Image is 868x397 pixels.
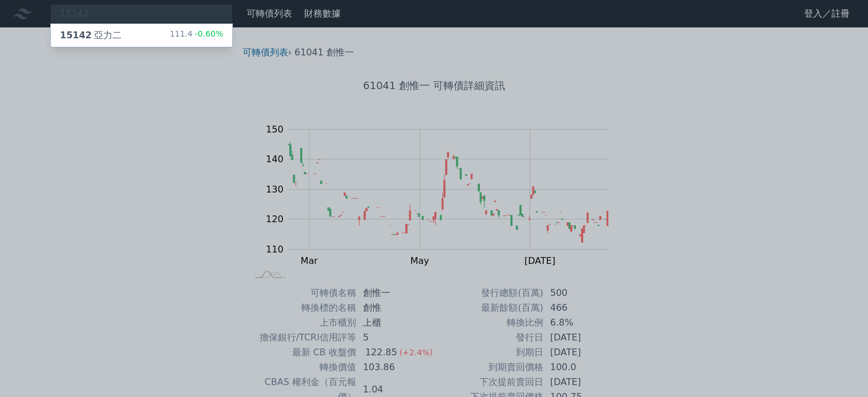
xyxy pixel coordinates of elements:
a: 15142亞力二 111.4-0.60% [51,24,232,47]
span: 15142 [60,30,92,41]
iframe: Chat Widget [811,342,868,397]
span: -0.60% [192,29,223,38]
div: 111.4 [169,29,223,42]
div: 亞力二 [60,29,122,42]
div: 聊天小工具 [811,342,868,397]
